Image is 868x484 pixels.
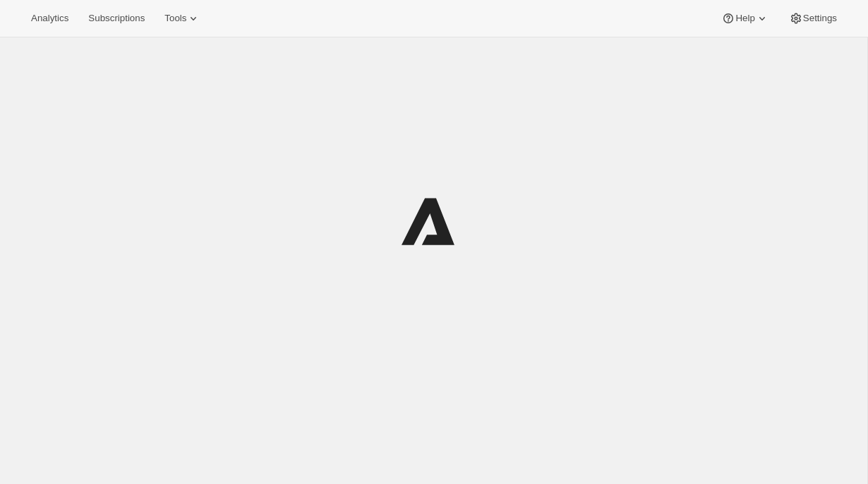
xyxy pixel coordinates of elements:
span: Analytics [31,13,68,24]
button: Settings [780,8,845,28]
button: Help [713,8,777,28]
span: Subscriptions [88,13,145,24]
span: Help [735,13,754,24]
button: Subscriptions [80,8,153,28]
button: Analytics [23,8,77,28]
span: Tools [164,13,186,24]
button: Tools [156,8,209,28]
span: Settings [803,13,837,24]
